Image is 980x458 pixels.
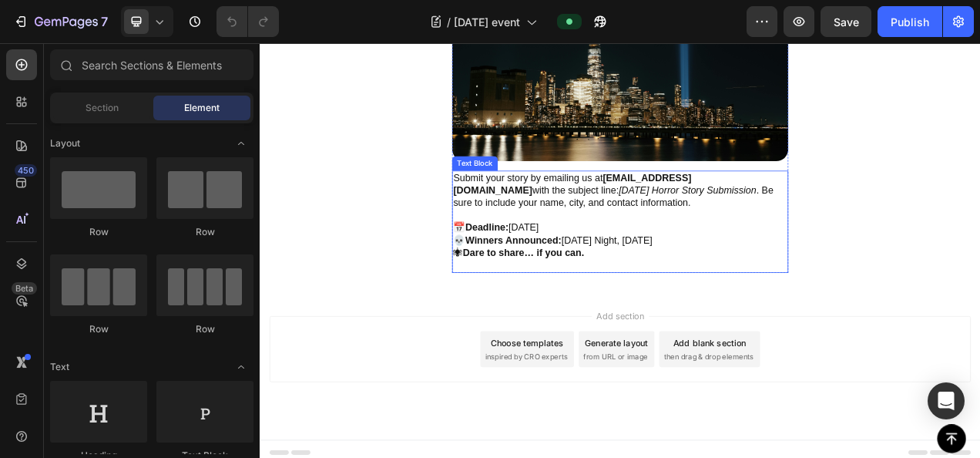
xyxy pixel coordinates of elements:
span: Save [834,15,859,29]
span: then drag & drop elements [519,396,633,409]
span: [DATE] event [454,14,520,30]
span: / [447,14,451,30]
span: Element [184,101,220,115]
button: Publish [878,6,942,37]
div: Beta [12,282,37,295]
span: Section [86,101,119,115]
p: 🕷 [248,261,676,294]
strong: Winners Announced: [263,246,387,259]
span: inspired by CRO experts [289,396,394,409]
strong: Deadline: [263,230,319,243]
iframe: Design area [260,43,980,458]
strong: Dare to share… if you can. [260,262,416,275]
i: [DATE] Horror Story Submission [461,182,637,195]
input: Search Sections & Elements [50,49,253,80]
div: Generate layout [418,376,498,392]
p: 📅 [DATE] 💀 [DATE] Night, [DATE] [248,229,676,261]
span: Add section [426,342,499,358]
strong: [EMAIL_ADDRESS][DOMAIN_NAME] [248,166,554,195]
button: Save [821,6,871,37]
div: Undo/Redo [216,6,279,37]
p: Submit your story by emailing us at with the subject line: . Be sure to include your name, city, ... [248,165,676,213]
span: Toggle open [229,355,253,379]
div: Open Intercom Messenger [928,382,965,419]
span: Text [50,360,69,374]
div: Row [156,225,253,239]
div: Publish [891,14,929,30]
span: Toggle open [229,131,253,156]
div: Choose templates [297,376,390,392]
p: 7 [101,12,108,31]
button: 7 [6,6,115,37]
div: Text Block [250,147,302,161]
span: from URL or image [415,396,498,409]
div: Row [50,225,147,239]
div: 450 [15,164,37,177]
div: Add blank section [530,376,624,392]
span: Layout [50,136,80,150]
div: Row [50,322,147,336]
div: Row [156,322,253,336]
